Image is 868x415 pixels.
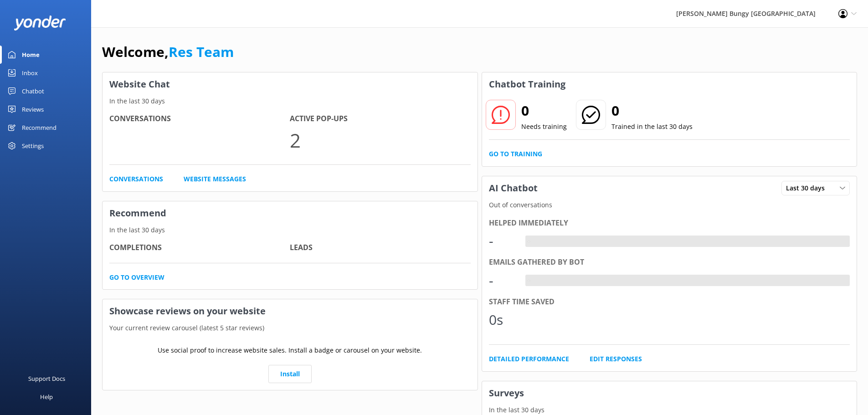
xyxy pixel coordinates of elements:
a: Edit Responses [590,354,642,364]
h3: Chatbot Training [482,72,572,96]
p: Out of conversations [482,200,857,210]
img: yonder-white-logo.png [14,15,66,31]
div: - [489,270,516,292]
a: Website Messages [184,174,246,184]
h3: Recommend [103,201,478,225]
h1: Welcome, [102,41,234,63]
a: Res Team [169,42,234,61]
h4: Completions [109,242,290,254]
p: 2 [290,125,470,155]
h3: Website Chat [103,72,478,96]
h2: 0 [521,100,567,122]
div: - [489,230,516,252]
a: Install [268,365,312,383]
p: In the last 30 days [103,96,478,106]
a: Go to overview [109,272,164,282]
p: Your current review carousel (latest 5 star reviews) [103,323,478,333]
p: In the last 30 days [103,225,478,235]
div: Settings [22,137,44,155]
div: Support Docs [28,369,65,388]
h3: Showcase reviews on your website [103,299,478,323]
div: Home [22,46,40,64]
h3: AI Chatbot [482,176,544,200]
a: Detailed Performance [489,354,569,364]
p: Use social proof to increase website sales. Install a badge or carousel on your website. [158,345,422,355]
h4: Leads [290,242,470,254]
div: Inbox [22,64,38,82]
div: - [525,236,532,247]
div: Staff time saved [489,296,850,308]
p: Trained in the last 30 days [611,122,693,132]
p: In the last 30 days [482,405,857,415]
h2: 0 [611,100,693,122]
div: Recommend [22,118,56,137]
div: - [525,275,532,287]
div: Chatbot [22,82,44,100]
a: Go to Training [489,149,542,159]
span: Last 30 days [786,183,830,193]
div: Reviews [22,100,44,118]
h3: Surveys [482,381,857,405]
h4: Active Pop-ups [290,113,470,125]
p: Needs training [521,122,567,132]
h4: Conversations [109,113,290,125]
div: Helped immediately [489,217,850,229]
div: Help [40,388,53,406]
div: Emails gathered by bot [489,256,850,268]
div: 0s [489,309,516,331]
a: Conversations [109,174,163,184]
